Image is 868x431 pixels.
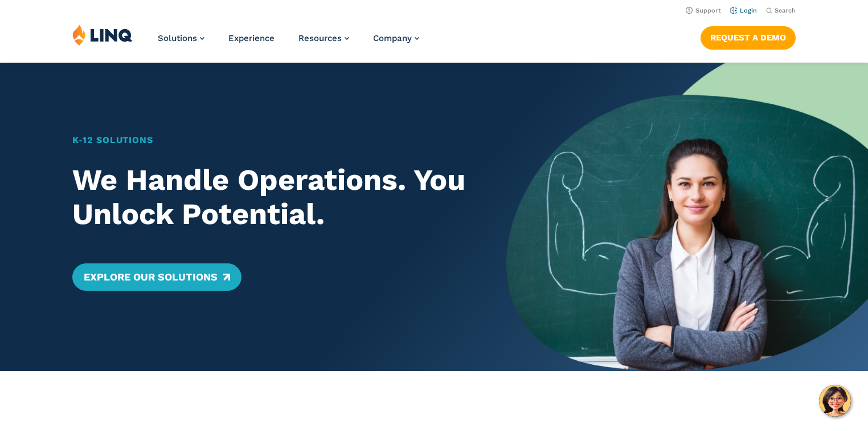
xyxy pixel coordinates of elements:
a: Experience [228,33,275,43]
nav: Primary Navigation [158,24,419,62]
img: LINQ | K‑12 Software [72,24,133,46]
h2: We Handle Operations. You Unlock Potential. [72,163,471,231]
a: Login [730,7,757,14]
span: Solutions [158,33,197,43]
button: Hello, have a question? Let’s chat. [819,385,851,417]
a: Request a Demo [701,26,796,49]
nav: Button Navigation [701,24,796,49]
a: Company [373,33,419,43]
span: Search [775,7,796,14]
button: Open Search Bar [766,6,796,15]
span: Company [373,33,412,43]
span: Resources [298,33,342,43]
a: Explore Our Solutions [72,263,241,291]
a: Support [686,7,721,14]
a: Resources [298,33,349,43]
h1: K‑12 Solutions [72,133,471,147]
a: Solutions [158,33,204,43]
img: Home Banner [506,63,868,371]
